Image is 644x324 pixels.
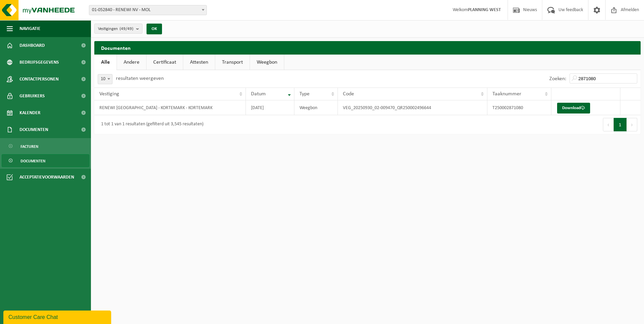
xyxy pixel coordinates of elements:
[89,5,207,15] span: 01-052840 - RENEWI NV - MOL
[557,103,590,114] a: Download
[20,54,59,71] span: Bedrijfsgegevens
[549,76,566,82] label: Zoeken:
[250,55,284,70] a: Weegbon
[98,119,203,131] div: 1 tot 1 van 1 resultaten (gefilterd uit 3,545 resultaten)
[492,91,521,97] span: Taaknummer
[183,55,215,70] a: Attesten
[3,309,112,324] iframe: chat widget
[20,88,45,104] span: Gebruikers
[21,155,45,167] span: Documenten
[21,140,38,153] span: Facturen
[94,41,641,54] h2: Documenten
[20,121,48,138] span: Documenten
[603,118,614,131] button: Previous
[20,104,40,121] span: Kalender
[20,169,74,186] span: Acceptatievoorwaarden
[98,24,133,34] span: Vestigingen
[99,91,119,97] span: Vestiging
[614,118,627,131] button: 1
[116,76,164,81] label: resultaten weergeven
[627,118,637,131] button: Next
[294,100,338,115] td: Weegbon
[89,5,206,15] span: 01-052840 - RENEWI NV - MOL
[2,154,89,167] a: Documenten
[246,100,295,115] td: [DATE]
[20,20,40,37] span: Navigatie
[215,55,250,70] a: Transport
[94,55,117,70] a: Alle
[2,140,89,153] a: Facturen
[20,71,59,88] span: Contactpersonen
[98,74,112,84] span: 10
[147,55,183,70] a: Certificaat
[299,91,310,97] span: Type
[338,100,487,115] td: VEG_20250930_02-009470_QR250002496644
[343,91,354,97] span: Code
[98,74,112,84] span: 10
[468,7,501,12] strong: PLANNING WEST
[487,100,551,115] td: T250002871080
[117,55,146,70] a: Andere
[94,100,246,115] td: RENEWI [GEOGRAPHIC_DATA] - KORTEMARK - KORTEMARK
[20,37,45,54] span: Dashboard
[147,24,162,34] button: OK
[120,27,133,31] count: (49/49)
[94,24,142,34] button: Vestigingen(49/49)
[251,91,266,97] span: Datum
